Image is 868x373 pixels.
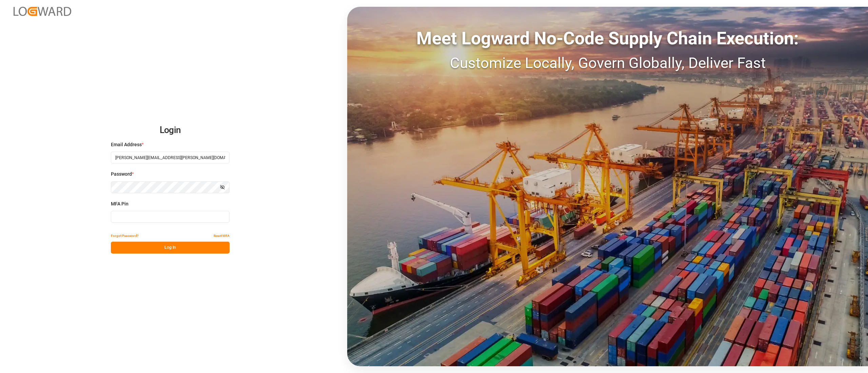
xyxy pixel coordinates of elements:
button: Reset MFA [214,230,230,242]
button: Forgot Password? [111,230,139,242]
div: Customize Locally, Govern Globally, Deliver Fast [347,52,868,74]
span: Email Address [111,141,142,148]
input: Enter your email [111,152,230,163]
div: Meet Logward No-Code Supply Chain Execution: [347,25,868,52]
img: Logward_new_orange.png [14,7,71,16]
span: Password [111,171,132,178]
h2: Login [111,119,230,141]
span: MFA Pin [111,200,129,207]
button: Log In [111,242,230,254]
